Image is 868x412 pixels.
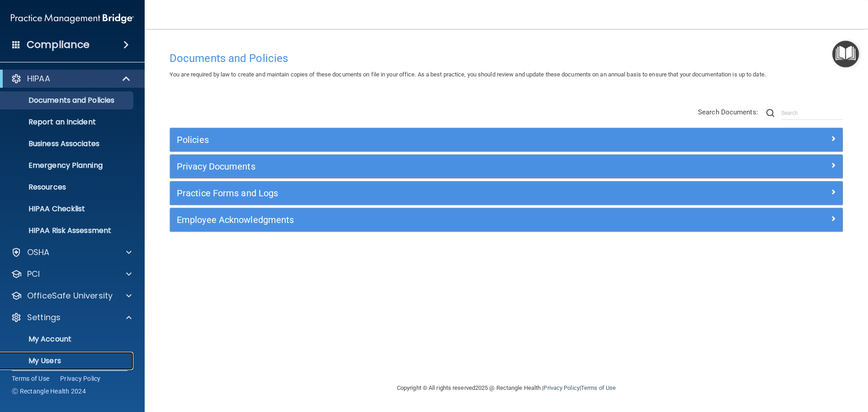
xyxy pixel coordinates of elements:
[11,9,134,28] img: PMB logo
[27,38,90,51] h4: Compliance
[177,135,668,145] h5: Policies
[170,71,766,78] span: You are required by law to create and maintain copies of these documents on file in your office. ...
[12,374,49,383] a: Terms of Use
[712,348,857,384] iframe: Drift Widget Chat Controller
[6,226,129,235] p: HIPAA Risk Assessment
[177,213,836,227] a: Employee Acknowledgments
[177,133,836,147] a: Policies
[6,335,129,344] p: My Account
[177,188,668,198] h5: Practice Forms and Logs
[832,41,859,67] button: Open Resource Center
[6,139,129,148] p: Business Associates
[11,269,132,279] a: PCI
[11,312,132,323] a: Settings
[27,290,113,301] p: OfficeSafe University
[6,183,129,192] p: Resources
[27,247,50,258] p: OSHA
[6,356,129,365] p: My Users
[698,108,758,116] span: Search Documents:
[27,269,40,279] p: PCI
[543,384,579,391] a: Privacy Policy
[170,52,843,64] h4: Documents and Policies
[341,374,671,403] div: Copyright © All rights reserved 2025 @ Rectangle Health | |
[11,247,132,258] a: OSHA
[60,374,101,383] a: Privacy Policy
[6,161,129,170] p: Emergency Planning
[177,159,836,174] a: Privacy Documents
[12,387,86,396] span: Ⓒ Rectangle Health 2024
[11,73,131,84] a: HIPAA
[6,204,129,213] p: HIPAA Checklist
[6,96,129,105] p: Documents and Policies
[27,312,61,323] p: Settings
[177,186,836,200] a: Practice Forms and Logs
[781,106,843,120] input: Search
[6,118,129,127] p: Report an Incident
[27,73,50,84] p: HIPAA
[177,215,668,225] h5: Employee Acknowledgments
[581,384,616,391] a: Terms of Use
[11,290,132,301] a: OfficeSafe University
[766,109,774,117] img: ic-search.3b580494.png
[177,161,668,171] h5: Privacy Documents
